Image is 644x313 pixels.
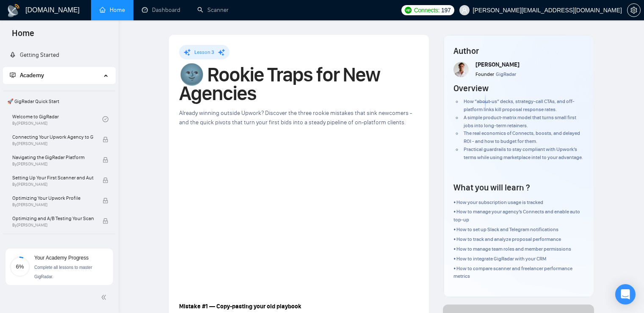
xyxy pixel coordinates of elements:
p: • How to track and analyze proposal performance [453,235,583,243]
a: Welcome to GigRadarBy[PERSON_NAME] [12,110,102,129]
span: By [PERSON_NAME] [12,141,94,146]
p: • How your subscription usage is tracked [453,198,583,207]
span: Connects: [414,6,439,15]
span: Academy [20,72,44,79]
span: Lesson 3 [194,49,214,55]
span: Practical guardrails to stay compliant with Upwork’s terms while using marketplace intel to your ... [464,146,583,160]
span: By [PERSON_NAME] [12,223,94,228]
span: By [PERSON_NAME] [12,202,94,207]
span: double-left [101,293,109,302]
img: upwork-logo.png [405,7,412,14]
p: • How to compare scanner and freelancer performance metrics [453,265,583,281]
a: dashboardDashboard [142,6,180,14]
p: • How to integrate GigRadar with your CRM [453,255,583,263]
a: homeHome [100,6,125,14]
p: • How to manage team roles and member permissions [453,245,583,253]
p: • How to manage your agency’s Connects and enable auto top-up [453,208,583,224]
strong: Mistake #1 — Copy-pasting your old playbook [179,303,301,310]
a: rocketGetting Started [10,51,59,59]
h4: Overview [453,82,489,94]
span: 6% [10,264,30,269]
span: fund-projection-screen [10,72,16,78]
span: 🚀 GigRadar Quick Start [4,93,114,110]
span: 👑 Agency Success with GigRadar [4,236,114,253]
span: lock [102,177,108,183]
span: Optimizing Your Upwork Profile [12,194,94,202]
span: Academy [10,72,44,79]
img: Screenshot+at+Jun+18+10-48-53%E2%80%AFPM.png [453,62,469,77]
span: lock [102,157,108,163]
span: The real economics of Connects, boosts, and delayed ROI - and how to budget for them. [464,130,580,144]
span: How “about-us” decks, strategy-call CTAs, and off-platform links kill proposal response rates. [464,98,575,112]
img: logo [7,4,20,17]
span: lock [102,198,108,204]
span: A simple product-matrix model that turns small first jobs into long-term retainers. [464,115,576,129]
div: Open Intercom Messenger [615,284,636,305]
span: By [PERSON_NAME] [12,182,94,187]
span: 197 [441,6,451,15]
span: Connecting Your Upwork Agency to GigRadar [12,133,94,141]
span: user [462,7,467,13]
span: Setting Up Your First Scanner and Auto-Bidder [12,173,94,182]
span: By [PERSON_NAME] [12,162,94,167]
span: Navigating the GigRadar Platform [12,153,94,162]
span: Home [5,27,41,45]
span: Founder [475,71,494,77]
h4: What you will learn ? [453,182,530,193]
span: lock [102,137,108,143]
span: Already winning outside Upwork? Discover the three rookie mistakes that sink newcomers - and the ... [179,109,412,126]
h4: Author [453,45,583,57]
button: setting [627,3,641,17]
span: check-circle [102,116,108,122]
a: searchScanner [197,6,229,14]
span: Optimizing and A/B Testing Your Scanner for Better Results [12,214,94,223]
a: setting [627,7,641,14]
p: • How to set up Slack and Telegram notifications [453,226,583,234]
span: lock [102,218,108,224]
li: Getting Started [3,47,115,64]
span: Complete all lessons to master GigRadar. [34,265,92,279]
span: Your Academy Progress [34,255,88,261]
span: [PERSON_NAME] [475,61,520,68]
h1: 🌚 Rookie Traps for New Agencies [179,65,419,103]
span: GigRadar [496,71,516,77]
span: setting [627,7,640,14]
